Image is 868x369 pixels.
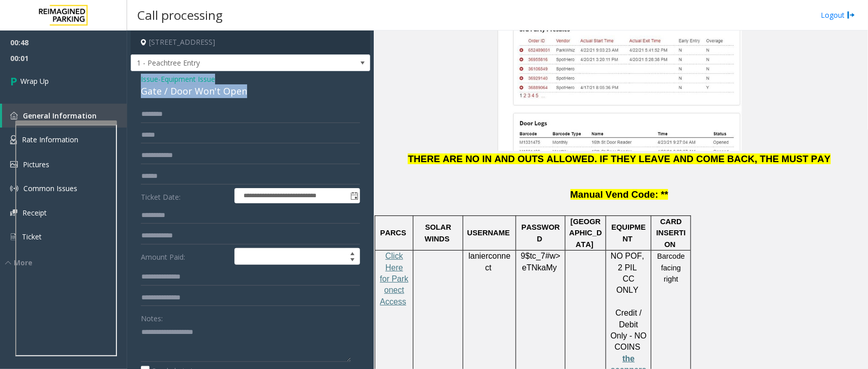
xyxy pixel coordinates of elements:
[571,189,669,200] span: Manual Vend Code: **
[10,161,18,168] img: 'icon'
[616,274,639,294] span: CC ONLY
[348,189,360,203] span: Toggle popup
[131,30,370,54] h4: [STREET_ADDRESS]
[20,76,49,86] span: Wrap Up
[158,74,215,84] span: -
[611,309,647,351] span: Credit / Debit Only - NO COINS
[380,252,408,306] a: Click Here for Parkonect Access
[138,188,232,203] label: Ticket Date:
[468,252,511,272] span: lanierconnect
[657,252,685,283] span: Barcode facing right
[132,3,228,27] h3: Call processing
[2,104,127,128] a: General Information
[5,257,127,268] div: More
[131,55,322,71] span: 1 - Peachtree Entry
[380,229,406,237] span: PARCS
[656,218,686,249] span: CARD INSERTION
[141,84,360,98] div: Gate / Door Won't Open
[612,223,646,242] span: EQUIPMENT
[345,249,360,257] span: Increase value
[10,184,18,193] img: 'icon'
[570,218,602,249] span: [GEOGRAPHIC_DATA]
[467,229,510,237] span: USERNAME
[10,135,17,144] img: 'icon'
[821,10,855,20] a: Logout
[380,252,408,306] span: Click Here for Parkonect Access
[345,257,360,265] span: Decrease value
[161,74,215,84] span: Equipment Issue
[847,10,855,20] img: logout
[408,153,830,164] span: THERE ARE NO IN AND OUTS ALLOWED. IF THEY LEAVE AND COME BACK, THE MUST PAY
[522,263,557,272] span: eTNkaMy
[23,111,97,120] span: General Information
[10,209,17,216] img: 'icon'
[611,252,644,260] span: NO POF,
[425,223,451,242] span: SOLAR WINDS
[138,248,232,265] label: Amount Paid:
[521,223,560,242] span: PASSWORD
[10,112,18,119] img: 'icon'
[618,263,637,272] span: 2 PIL
[141,74,158,84] span: Issue
[10,232,17,241] img: 'icon'
[141,310,163,324] label: Notes:
[521,252,560,260] span: 9$tc_7#w>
